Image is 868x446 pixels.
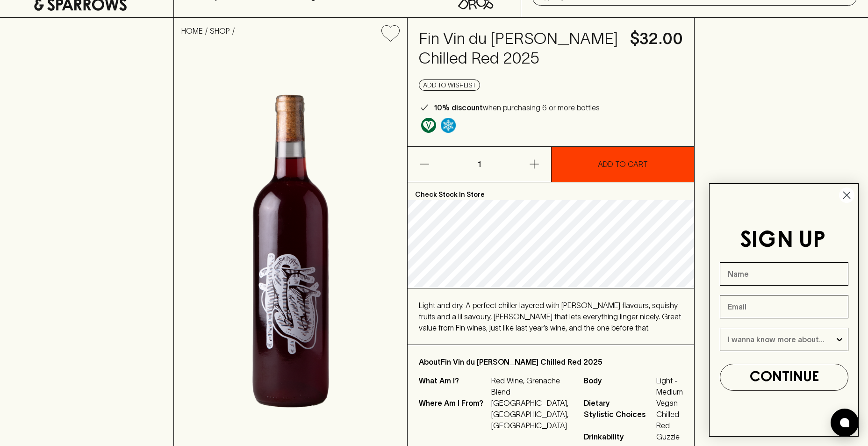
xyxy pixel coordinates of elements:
a: Wonderful as is, but a slight chill will enhance the aromatics and give it a beautiful crunch. [438,115,458,135]
button: Show Options [835,328,844,351]
input: Email [720,295,848,318]
span: Light - Medium [656,375,683,397]
p: 1 [468,147,490,182]
span: SIGN UP [740,230,825,252]
button: Add to wishlist [378,22,403,45]
input: Name [720,262,848,286]
img: Chilled Red [441,118,456,133]
p: Where Am I From? [419,397,489,431]
b: 10% discount [434,103,483,112]
div: FLYOUT Form [700,174,868,446]
p: Check Stock In Store [408,182,694,200]
a: HOME [181,27,203,35]
h4: Fin Vin du [PERSON_NAME] Chilled Red 2025 [419,29,618,68]
h4: $32.00 [630,29,683,49]
button: ADD TO CART [552,147,694,182]
p: What Am I? [419,375,489,397]
p: [GEOGRAPHIC_DATA], [GEOGRAPHIC_DATA], [GEOGRAPHIC_DATA] [491,397,572,431]
p: Red Wine, Grenache Blend [491,375,572,397]
p: About Fin Vin du [PERSON_NAME] Chilled Red 2025 [419,356,682,367]
span: Stylistic Choices [584,409,654,431]
span: Guzzle [656,431,683,442]
span: Vegan [656,397,683,409]
a: Made without the use of any animal products. [419,115,438,135]
span: Body [584,375,654,397]
p: ADD TO CART [598,158,648,170]
img: bubble-icon [840,418,849,427]
span: Drinkability [584,431,654,442]
button: Add to wishlist [419,79,480,91]
button: CONTINUE [720,364,848,391]
span: Light and dry. A perfect chiller layered with [PERSON_NAME] flavours, squishy fruits and a lil sa... [419,301,681,332]
a: SHOP [210,27,230,35]
span: Chilled Red [656,409,683,431]
button: Close dialog [839,187,855,203]
input: I wanna know more about... [728,328,835,351]
p: when purchasing 6 or more bottles [434,102,600,113]
span: Dietary [584,397,654,409]
img: Vegan [421,118,436,133]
